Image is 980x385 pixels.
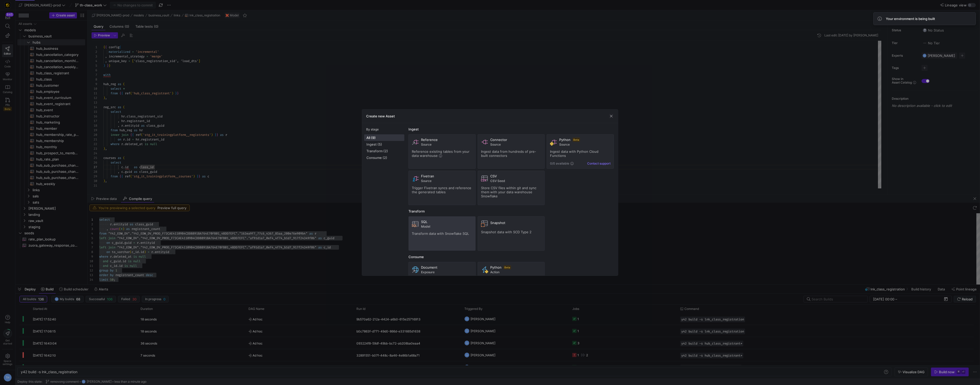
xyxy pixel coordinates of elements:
[478,216,545,251] button: SnapshotSnapshot data with SCD Type 2
[408,255,614,259] div: Consume
[481,149,536,158] span: Ingest data from hundreds of pre-built connectors
[408,262,476,296] button: DocumentExposure
[490,174,497,178] span: CSV
[408,171,476,205] button: FivetranSourceTrigger Fivetran syncs and reference the generated tables
[886,17,935,21] span: Your environment is being built
[364,134,404,141] button: All (9)
[478,134,545,169] button: ConnectorSourceIngest data from hundreds of pre-built connectors
[421,220,427,224] span: SQL
[481,186,536,198] span: Store CSV files within git and sync them with your data warehouse Snowflake
[408,127,614,131] div: Ingest
[478,262,545,296] button: PythonBetaAction
[490,221,505,225] span: Snapshot
[559,143,611,146] span: Source
[366,114,395,118] h3: Create new Asset
[412,149,469,158] span: Reference existing tables from your data warehouse
[547,134,614,169] button: PythonBetaSourceIngest data with Python Cloud Functions0/0 availableContact support
[550,149,598,158] span: Ingest data with Python Cloud Functions
[366,128,404,131] div: By stage
[364,141,404,148] button: Ingest (5)
[421,174,434,178] span: Fivetran
[366,149,402,153] span: Transform (2)
[364,148,404,154] button: Transform (2)
[481,230,532,234] span: Snapshot data with SCD Type 2
[421,265,437,269] span: Document
[364,154,404,161] button: Consume (2)
[412,231,469,236] span: Transform data with Snowflake SQL
[478,171,545,205] button: CSVCSV SeedStore CSV files within git and sync them with your data warehouse Snowflake
[408,134,476,169] button: ReferenceSourceReference existing tables from your data warehouse
[490,265,502,269] span: Python
[490,143,542,146] span: Source
[366,136,402,140] span: All (9)
[490,179,542,183] span: CSV Seed
[421,225,472,228] span: Model
[421,143,472,146] span: Source
[366,156,402,160] span: Consume (2)
[366,142,402,146] span: Ingest (5)
[490,138,507,142] span: Connector
[421,179,472,183] span: Source
[587,162,611,165] button: Contact support
[421,270,472,274] span: Exposure
[421,138,438,142] span: Reference
[408,216,476,251] button: SQLModelTransform data with Snowflake SQL
[412,186,471,194] span: Trigger Fivetran syncs and reference the generated tables
[408,209,614,213] div: Transform
[490,270,542,274] span: Action
[504,265,511,269] span: Beta
[559,138,571,142] span: Python
[573,138,580,142] span: Beta
[550,162,569,165] span: 0/0 available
